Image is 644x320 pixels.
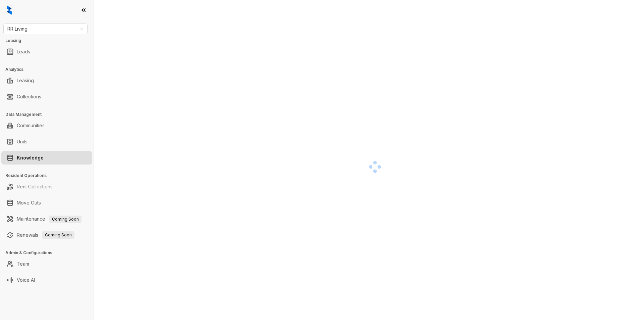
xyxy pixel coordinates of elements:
li: Leads [1,45,92,58]
li: Communities [1,119,92,132]
a: Collections [17,90,41,103]
img: logo [7,5,12,15]
a: RenewalsComing Soon [17,228,74,242]
a: Leasing [17,74,34,87]
a: Communities [17,119,45,132]
li: Leasing [1,74,92,87]
a: Move Outs [17,196,41,210]
h3: Analytics [5,66,94,73]
h3: Leasing [5,38,94,44]
span: RR Living [7,24,84,34]
a: Rent Collections [17,180,53,193]
a: Leads [17,45,30,58]
li: Voice AI [1,273,92,287]
a: Units [17,135,28,148]
li: Maintenance [1,212,92,226]
li: Units [1,135,92,148]
span: Coming Soon [49,216,82,223]
li: Renewals [1,228,92,242]
li: Move Outs [1,196,92,210]
a: Knowledge [17,151,44,165]
li: Rent Collections [1,180,92,193]
span: Coming Soon [42,231,74,239]
h3: Admin & Configurations [5,250,94,256]
li: Collections [1,90,92,103]
li: Team [1,257,92,271]
a: Team [17,257,29,271]
h3: Resident Operations [5,173,94,179]
li: Knowledge [1,151,92,165]
a: Voice AI [17,273,35,287]
h3: Data Management [5,111,94,118]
